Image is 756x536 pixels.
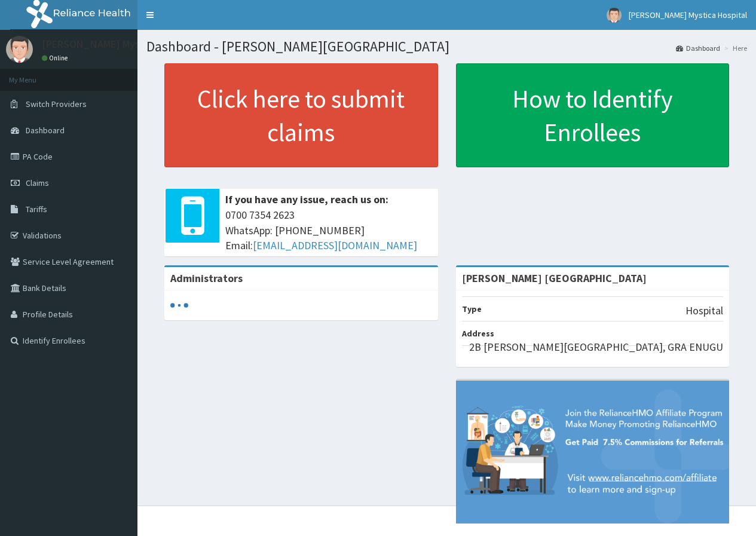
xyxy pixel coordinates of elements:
span: Dashboard [26,125,65,136]
img: provider-team-banner.png [456,381,730,523]
a: Dashboard [676,43,720,53]
span: Switch Providers [26,99,87,109]
strong: [PERSON_NAME] [GEOGRAPHIC_DATA] [462,271,647,285]
b: Administrators [170,271,243,285]
span: [PERSON_NAME] Mystica Hospital [629,10,747,20]
p: [PERSON_NAME] Mystica Hospital [42,39,200,50]
b: Address [462,328,494,339]
b: Type [462,304,482,314]
li: Here [721,43,747,53]
h1: Dashboard - [PERSON_NAME][GEOGRAPHIC_DATA] [146,39,747,54]
b: If you have any issue, reach us on: [225,192,388,206]
svg: audio-loading [170,296,188,314]
p: Hospital [685,303,723,318]
span: Tariffs [26,204,47,215]
span: Claims [26,177,49,188]
img: User Image [6,36,33,63]
a: Online [42,54,71,62]
a: How to Identify Enrollees [456,63,730,167]
a: [EMAIL_ADDRESS][DOMAIN_NAME] [253,238,417,252]
span: 0700 7354 2623 WhatsApp: [PHONE_NUMBER] Email: [225,207,432,253]
img: User Image [607,8,622,23]
a: Click here to submit claims [164,63,438,167]
p: 2B [PERSON_NAME][GEOGRAPHIC_DATA], GRA ENUGU [469,339,723,355]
